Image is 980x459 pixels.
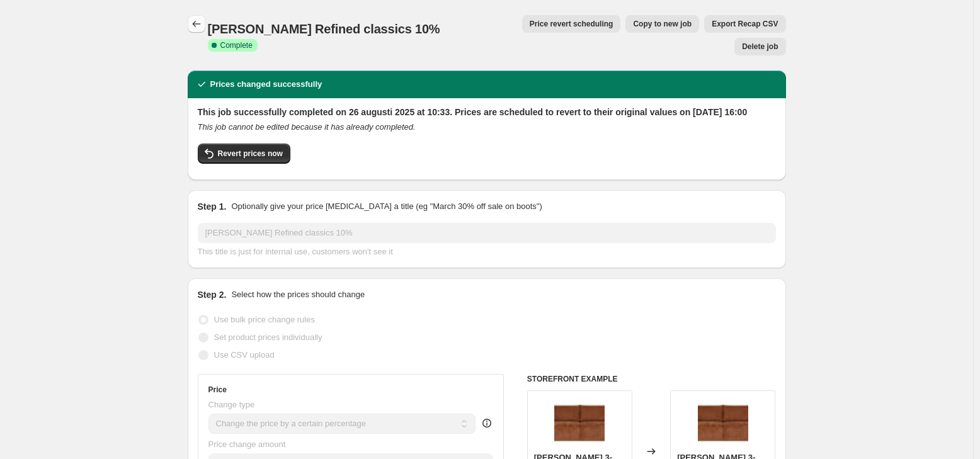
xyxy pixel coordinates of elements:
[220,40,253,50] span: Complete
[214,315,315,324] span: Use bulk price change rules
[208,400,255,409] span: Change type
[198,288,227,301] h2: Step 2.
[704,15,785,33] button: Export Recap CSV
[210,78,322,91] h2: Prices changed successfully
[712,19,778,29] span: Export Recap CSV
[198,247,393,256] span: This title is just for internal use, customers won't see it
[633,19,692,29] span: Copy to new job
[231,288,365,301] p: Select how the prices should change
[554,397,605,448] img: Fabio-3s-_200_-_sleeping_-_without-arms__Eden-10-Terra__2_80x.jpg
[218,149,283,159] span: Revert prices now
[527,374,776,384] h6: STOREFRONT EXAMPLE
[198,144,290,164] button: Revert prices now
[698,397,748,448] img: Fabio-3s-_200_-_sleeping_-_without-arms__Eden-10-Terra__2_80x.jpg
[208,439,286,449] span: Price change amount
[481,417,493,429] div: help
[214,332,322,342] span: Set product prices individually
[625,15,699,33] button: Copy to new job
[198,223,776,243] input: 30% off holiday sale
[198,106,776,118] h2: This job successfully completed on 26 augusti 2025 at 10:33. Prices are scheduled to revert to th...
[188,15,205,33] button: Price change jobs
[198,200,227,213] h2: Step 1.
[208,22,440,36] span: [PERSON_NAME] Refined classics 10%
[214,350,275,360] span: Use CSV upload
[742,42,778,52] span: Delete job
[198,122,416,132] i: This job cannot be edited because it has already completed.
[208,385,227,395] h3: Price
[522,15,621,33] button: Price revert scheduling
[734,38,785,55] button: Delete job
[231,200,542,213] p: Optionally give your price [MEDICAL_DATA] a title (eg "March 30% off sale on boots")
[530,19,613,29] span: Price revert scheduling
